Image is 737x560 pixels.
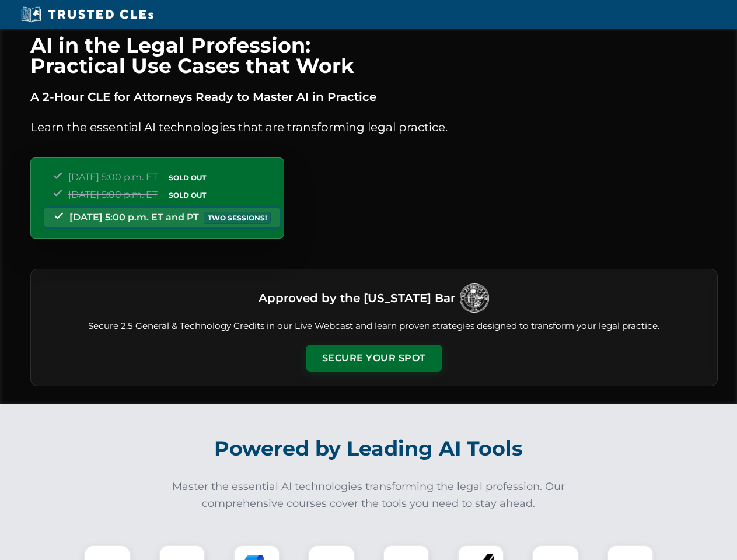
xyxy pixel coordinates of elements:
p: Secure 2.5 General & Technology Credits in our Live Webcast and learn proven strategies designed ... [45,320,703,333]
img: Logo [460,283,489,313]
h1: AI in the Legal Profession: Practical Use Cases that Work [30,35,718,76]
span: SOLD OUT [165,189,210,201]
span: [DATE] 5:00 p.m. ET [68,171,158,183]
span: SOLD OUT [165,171,210,184]
p: Master the essential AI technologies transforming the legal profession. Our comprehensive courses... [165,478,573,512]
img: Trusted CLEs [18,6,157,23]
button: Secure Your Spot [306,345,442,372]
h2: Powered by Leading AI Tools [46,428,692,469]
p: Learn the essential AI technologies that are transforming legal practice. [30,118,718,136]
h3: Approved by the [US_STATE] Bar [259,288,455,309]
p: A 2-Hour CLE for Attorneys Ready to Master AI in Practice [30,87,718,106]
span: [DATE] 5:00 p.m. ET [68,189,158,200]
